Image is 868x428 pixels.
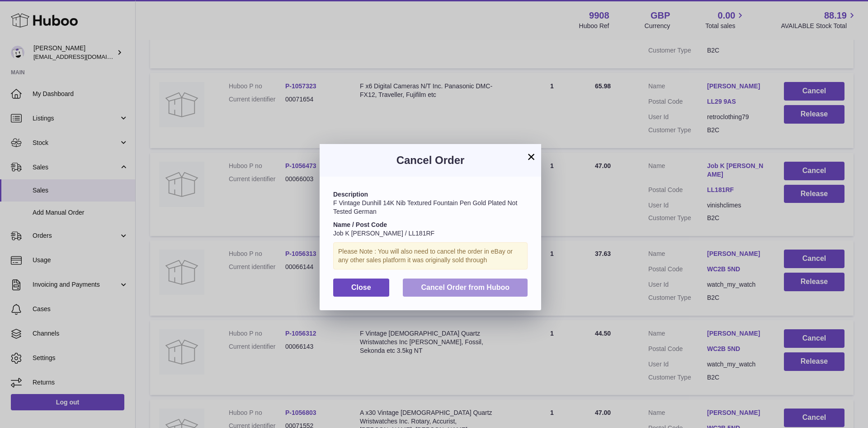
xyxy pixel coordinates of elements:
strong: Description [333,191,368,198]
span: F Vintage Dunhill 14K Nib Textured Fountain Pen Gold Plated Not Tested German [333,199,517,215]
div: Please Note : You will also need to cancel the order in eBay or any other sales platform it was o... [333,242,528,269]
button: Cancel Order from Huboo [403,279,528,297]
strong: Name / Post Code [333,221,387,228]
button: × [526,151,537,162]
h3: Cancel Order [333,153,528,168]
span: Cancel Order from Huboo [421,284,509,291]
button: Close [333,279,389,297]
span: Close [351,284,371,291]
span: Job K [PERSON_NAME] / LL181RF [333,230,434,237]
